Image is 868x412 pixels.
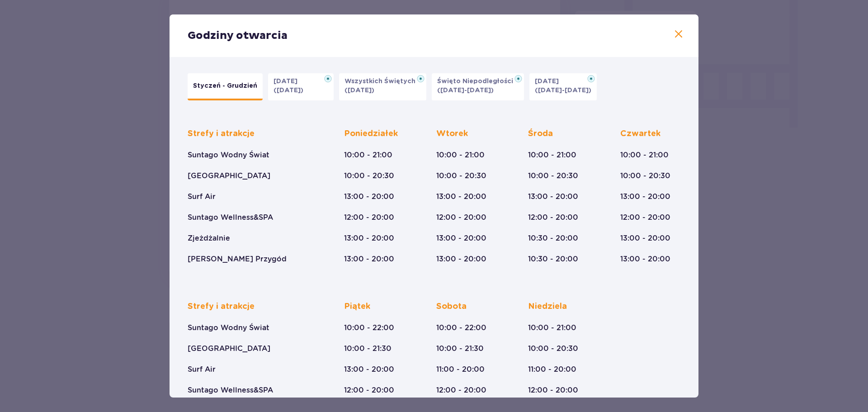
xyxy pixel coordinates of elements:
[528,301,567,312] p: Niedziela
[344,128,398,139] p: Poniedziałek
[528,323,576,333] p: 10:00 - 21:00
[436,254,486,264] p: 13:00 - 20:00
[188,254,287,264] p: [PERSON_NAME] Przygód
[528,192,578,202] p: 13:00 - 20:00
[344,254,394,264] p: 13:00 - 20:00
[436,213,486,223] p: 12:00 - 20:00
[437,86,494,95] p: ([DATE]-[DATE])
[193,81,257,90] p: Styczeń - Grudzień
[620,254,670,264] p: 13:00 - 20:00
[436,171,486,181] p: 10:00 - 20:30
[620,171,670,181] p: 10:00 - 20:30
[188,323,269,333] p: Suntago Wodny Świat
[344,365,394,374] p: 13:00 - 20:00
[344,233,394,243] p: 13:00 - 20:00
[188,73,263,100] button: Styczeń - Grudzień
[436,233,486,243] p: 13:00 - 20:00
[344,213,394,223] p: 12:00 - 20:00
[535,77,564,86] p: [DATE]
[344,171,394,181] p: 10:00 - 20:30
[188,301,255,312] p: Strefy i atrakcje
[188,128,255,139] p: Strefy i atrakcje
[436,385,486,395] p: 12:00 - 20:00
[620,150,669,160] p: 10:00 - 21:00
[620,128,660,139] p: Czwartek
[528,233,578,243] p: 10:30 - 20:00
[339,73,426,100] button: Wszystkich Świętych([DATE])
[620,192,670,202] p: 13:00 - 20:00
[528,344,578,354] p: 10:00 - 20:30
[528,150,576,160] p: 10:00 - 21:00
[432,73,524,100] button: Święto Niepodległości([DATE]-[DATE])
[188,213,273,223] p: Suntago Wellness&SPA
[344,77,421,86] p: Wszystkich Świętych
[436,150,485,160] p: 10:00 - 21:00
[188,171,270,181] p: [GEOGRAPHIC_DATA]
[436,192,486,202] p: 13:00 - 20:00
[436,365,485,374] p: 11:00 - 20:00
[436,323,486,333] p: 10:00 - 22:00
[528,365,576,374] p: 11:00 - 20:00
[344,86,374,95] p: ([DATE])
[274,86,303,95] p: ([DATE])
[188,344,270,354] p: [GEOGRAPHIC_DATA]
[436,128,468,139] p: Wtorek
[528,213,578,223] p: 12:00 - 20:00
[528,128,553,139] p: Środa
[436,301,467,312] p: Sobota
[344,344,392,354] p: 10:00 - 21:30
[268,73,334,100] button: [DATE]([DATE])
[188,385,273,395] p: Suntago Wellness&SPA
[274,77,303,86] p: [DATE]
[344,323,394,333] p: 10:00 - 22:00
[188,233,230,243] p: Zjeżdżalnie
[528,385,578,395] p: 12:00 - 20:00
[344,192,394,202] p: 13:00 - 20:00
[436,344,484,354] p: 10:00 - 21:30
[620,233,670,243] p: 13:00 - 20:00
[188,365,216,374] p: Surf Air
[528,171,578,181] p: 10:00 - 20:30
[535,86,591,95] p: ([DATE]-[DATE])
[529,73,597,100] button: [DATE]([DATE]-[DATE])
[528,254,578,264] p: 10:30 - 20:00
[620,213,670,223] p: 12:00 - 20:00
[344,150,392,160] p: 10:00 - 21:00
[437,77,519,86] p: Święto Niepodległości
[188,29,288,43] p: Godziny otwarcia
[188,192,216,202] p: Surf Air
[188,150,269,160] p: Suntago Wodny Świat
[344,385,394,395] p: 12:00 - 20:00
[344,301,370,312] p: Piątek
